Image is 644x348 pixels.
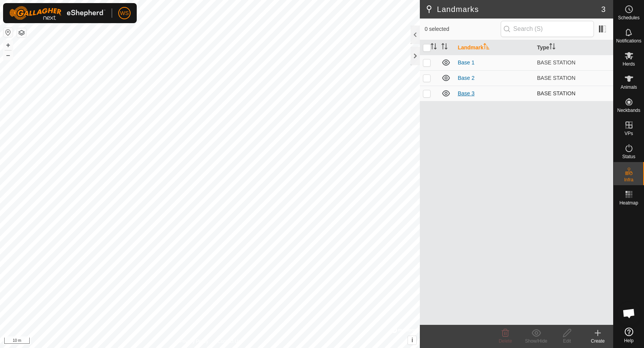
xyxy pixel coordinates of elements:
span: BASE STATION [537,90,575,96]
a: Base 3 [458,90,475,96]
input: Search (S) [501,21,594,37]
span: 0 selected [424,25,500,33]
button: + [3,41,13,50]
a: Base 1 [458,59,475,66]
button: i [408,336,416,345]
p-sorticon: Activate to sort [431,44,437,51]
th: Landmark [454,40,534,55]
span: VPs [624,131,633,136]
span: Herds [622,62,635,66]
p-sorticon: Activate to sort [441,44,448,51]
span: i [411,337,413,343]
p-sorticon: Activate to sort [483,44,490,51]
span: Infra [624,177,633,182]
span: WS [120,9,129,17]
a: Privacy Policy [179,338,208,345]
button: Reset Map [3,28,13,37]
a: Contact Us [218,338,240,345]
a: Open chat [617,302,641,325]
img: Gallagher Logo [9,6,106,20]
th: Type [534,40,613,55]
h2: Landmarks [424,5,601,14]
span: Help [624,338,634,343]
p-sorticon: Activate to sort [549,44,555,51]
button: – [3,51,13,60]
a: Base 2 [458,75,475,81]
span: Status [622,154,635,159]
a: Help [614,324,644,346]
span: Delete [499,338,512,344]
div: Show/Hide [521,338,552,345]
div: Edit [552,338,582,345]
span: BASE STATION [537,75,575,81]
span: Heatmap [619,201,638,205]
span: Animals [621,85,637,90]
span: Neckbands [617,108,640,113]
span: BASE STATION [537,59,575,66]
span: Schedules [618,15,639,20]
button: Map Layers [17,28,26,37]
span: Notifications [616,39,641,43]
div: Create [582,338,613,345]
span: 3 [601,3,605,15]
